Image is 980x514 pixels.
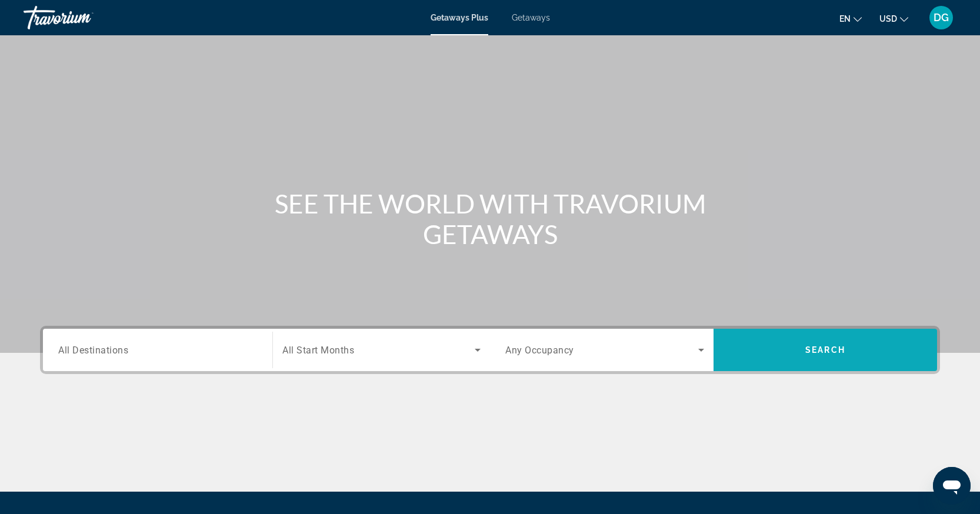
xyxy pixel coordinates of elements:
[933,467,971,505] iframe: Button to launch messaging window
[282,345,354,356] span: All Start Months
[839,10,862,27] button: Change language
[714,329,937,371] button: Search
[879,14,897,24] span: USD
[269,188,711,249] h1: SEE THE WORLD WITH TRAVORIUM GETAWAYS
[879,10,908,27] button: Change currency
[934,12,949,24] span: DG
[24,2,141,33] a: Travorium
[43,329,937,371] div: Search widget
[58,344,128,355] span: All Destinations
[926,5,956,30] button: User Menu
[839,14,851,24] span: en
[505,345,574,356] span: Any Occupancy
[512,13,550,22] a: Getaways
[431,13,488,22] a: Getaways Plus
[805,345,845,355] span: Search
